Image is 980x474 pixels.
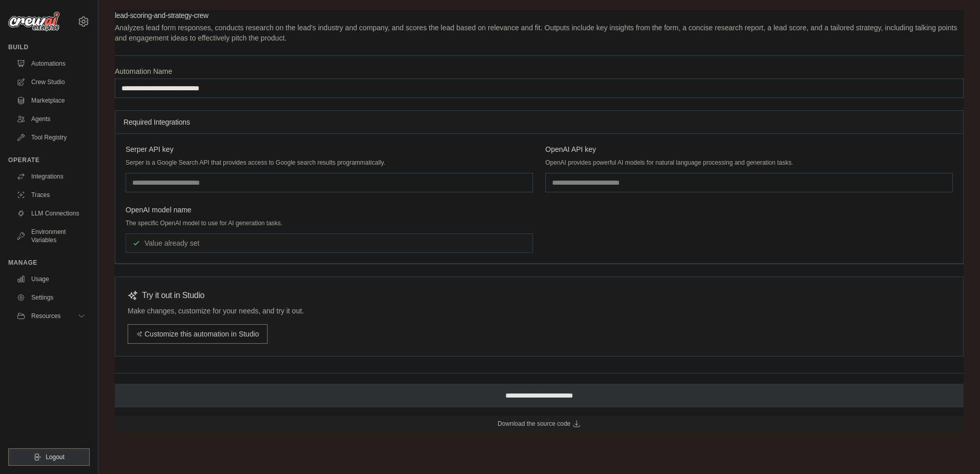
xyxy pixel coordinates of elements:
[545,144,596,154] span: OpenAI API key
[12,168,90,185] a: Integrations
[12,308,90,324] button: Resources
[12,187,90,203] a: Traces
[126,205,191,215] span: OpenAI model name
[46,453,65,461] span: Logout
[115,23,964,43] p: Analyzes lead form responses, conducts research on the lead's industry and company, and scores th...
[126,219,533,227] p: The specific OpenAI model to use for AI generation tasks.
[115,416,964,432] a: Download the source code
[12,271,90,287] a: Usage
[12,129,90,146] a: Tool Registry
[126,144,173,154] span: Serper API key
[498,420,570,428] span: Download the source code
[115,66,964,76] label: Automation Name
[8,448,90,466] button: Logout
[8,259,90,267] div: Manage
[126,233,533,253] div: Value already set
[8,156,90,164] div: Operate
[124,117,955,127] h4: Required Integrations
[545,159,953,167] p: OpenAI provides powerful AI models for natural language processing and generation tasks.
[12,205,90,222] a: LLM Connections
[142,289,205,302] h3: Try it out in Studio
[31,312,60,320] span: Resources
[8,43,90,51] div: Build
[12,289,90,306] a: Settings
[12,224,90,248] a: Environment Variables
[8,12,59,31] img: Logo
[12,74,90,90] a: Crew Studio
[126,159,533,167] p: Serper is a Google Search API that provides access to Google search results programmatically.
[12,92,90,109] a: Marketplace
[128,324,268,344] a: Customize this automation in Studio
[115,10,964,21] h2: lead-scoring-and-strategy-crew
[12,55,90,72] a: Automations
[12,111,90,127] a: Agents
[128,306,951,316] p: Make changes, customize for your needs, and try it out.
